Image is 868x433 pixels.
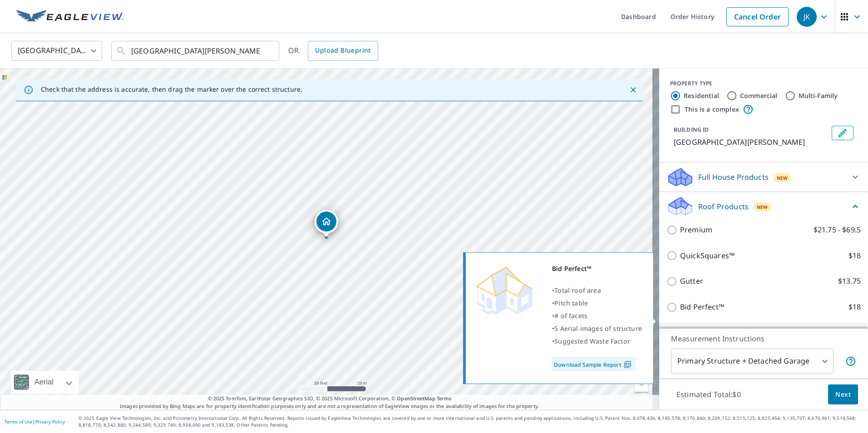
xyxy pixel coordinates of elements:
[35,418,65,425] a: Privacy Policy
[308,41,378,61] a: Upload Blueprint
[757,203,768,211] span: New
[666,166,861,188] div: Full House ProductsNew
[315,45,370,56] span: Upload Blueprint
[832,126,853,140] button: Edit building 1
[726,7,789,26] a: Cancel Order
[698,172,769,182] p: Full House Products
[814,224,861,236] p: $21.75 - $69.5
[552,357,636,371] a: Download Sample Report
[797,7,817,27] div: JK
[208,395,452,403] span: © 2025 TomTom, Earthstar Geographics SIO, © 2025 Microsoft Corporation, ©
[680,224,712,236] p: Premium
[315,210,338,238] div: Dropped pin, building 1, Residential property, 22360 State Route B Saint James, MO 65559
[41,85,302,93] p: Check that the address is accurate, then drag the marker over the correct structure.
[777,174,788,182] span: New
[554,324,642,333] span: 5 Aerial images of structure
[680,250,735,261] p: QuickSquares™
[674,137,828,148] p: [GEOGRAPHIC_DATA][PERSON_NAME]
[627,84,639,96] button: Close
[680,301,724,313] p: Bid Perfect™
[552,284,642,297] div: •
[554,299,588,307] span: Pitch table
[552,310,642,322] div: •
[674,126,709,133] p: BUILDING ID
[131,38,261,64] input: Search by address or latitude-longitude
[397,395,435,402] a: OpenStreetMap
[11,371,79,394] div: Aerial
[828,384,858,405] button: Next
[554,286,601,295] span: Total roof area
[552,297,642,310] div: •
[740,91,778,100] label: Commercial
[848,250,861,261] p: $18
[845,356,856,367] span: Your report will include the primary structure and a detached garage if one exists.
[473,262,536,317] img: Premium
[848,301,861,313] p: $18
[552,262,642,275] div: Bid Perfect™
[671,349,833,374] div: Primary Structure + Detached Garage
[835,389,851,400] span: Next
[16,10,123,24] img: EV Logo
[621,360,634,369] img: Pdf Icon
[670,79,857,88] div: PROPERTY TYPE
[5,419,65,424] p: |
[671,333,856,344] p: Measurement Instructions
[666,196,861,217] div: Roof ProductsNew
[32,371,56,394] div: Aerial
[5,418,33,425] a: Terms of Use
[437,395,452,402] a: Terms
[552,322,642,335] div: •
[11,38,102,64] div: [GEOGRAPHIC_DATA]
[288,41,378,61] div: OR
[554,337,630,345] span: Suggested Waste Factor
[685,105,739,114] label: This is a complex
[554,311,587,320] span: # of facets
[79,415,863,428] p: © 2025 Eagle View Technologies, Inc. and Pictometry International Corp. All Rights Reserved. Repo...
[838,276,861,287] p: $13.75
[684,91,719,100] label: Residential
[669,384,748,404] p: Estimated Total: $0
[552,335,642,348] div: •
[680,276,703,287] p: Gutter
[799,91,838,100] label: Multi-Family
[698,201,749,212] p: Roof Products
